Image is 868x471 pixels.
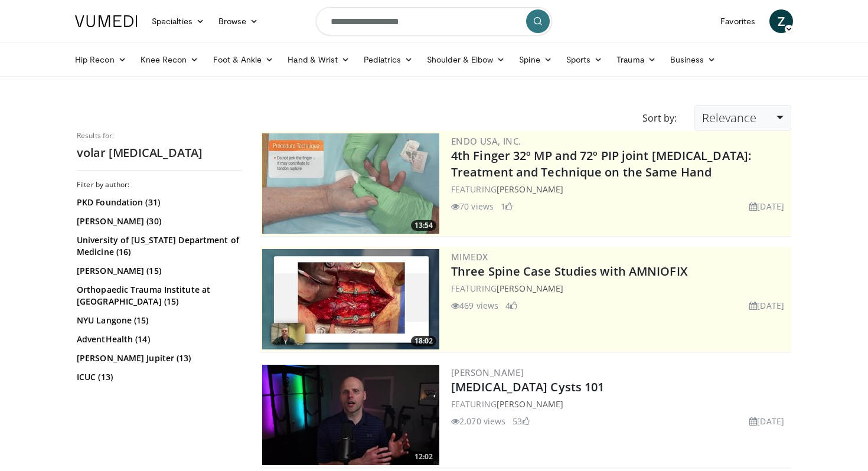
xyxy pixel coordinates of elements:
[694,105,791,131] a: Relevance
[663,48,723,71] a: Business
[451,379,604,395] a: [MEDICAL_DATA] Cysts 101
[77,197,239,208] a: PKD Foundation (31)
[75,15,138,27] img: VuMedi Logo
[451,415,505,427] li: 2,070 views
[769,9,793,33] a: Z
[609,48,663,71] a: Trauma
[77,131,242,140] p: Results for:
[68,48,133,71] a: Hip Recon
[451,183,789,195] div: FEATURING
[451,200,494,212] li: 70 views
[451,398,789,410] div: FEATURING
[749,299,784,312] li: [DATE]
[713,9,762,33] a: Favorites
[77,215,239,227] a: [PERSON_NAME] (30)
[357,48,420,71] a: Pediatrics
[411,220,436,231] span: 13:54
[77,284,239,308] a: Orthopaedic Trauma Institute at [GEOGRAPHIC_DATA] (15)
[559,48,610,71] a: Sports
[451,367,524,378] a: [PERSON_NAME]
[77,352,239,364] a: [PERSON_NAME] Jupiter (13)
[262,365,439,465] a: 12:02
[77,371,239,383] a: ICUC (13)
[749,200,784,212] li: [DATE]
[420,48,512,71] a: Shoulder & Elbow
[512,48,559,71] a: Spine
[77,265,239,277] a: [PERSON_NAME] (15)
[749,415,784,427] li: [DATE]
[513,415,529,427] li: 53
[206,48,281,71] a: Foot & Ankle
[451,251,488,263] a: MIMEDX
[145,9,211,33] a: Specialties
[77,333,239,345] a: AdventHealth (14)
[262,365,439,465] img: 3c9ae8ef-ab39-47f9-a69a-d4cfd5e7bf75.300x170_q85_crop-smart_upscale.jpg
[280,48,357,71] a: Hand & Wrist
[77,315,239,326] a: NYU Langone (15)
[501,200,513,212] li: 1
[262,249,439,349] img: 34c974b5-e942-4b60-b0f4-1f83c610957b.300x170_q85_crop-smart_upscale.jpg
[77,145,242,161] h2: volar [MEDICAL_DATA]
[497,283,563,294] a: [PERSON_NAME]
[133,48,206,71] a: Knee Recon
[497,184,563,195] a: [PERSON_NAME]
[505,299,517,312] li: 4
[702,110,756,126] span: Relevance
[262,249,439,349] a: 18:02
[634,105,686,131] div: Sort by:
[262,133,439,234] a: 13:54
[451,135,521,147] a: Endo USA, Inc.
[411,336,436,346] span: 18:02
[262,133,439,234] img: df76da42-88e9-456c-9474-e630a7cc5d98.300x170_q85_crop-smart_upscale.jpg
[77,180,242,189] h3: Filter by author:
[411,452,436,462] span: 12:02
[451,148,751,180] a: 4th Finger 32º MP and 72º PIP joint [MEDICAL_DATA]: Treatment and Technique on the Same Hand
[211,9,266,33] a: Browse
[451,282,789,295] div: FEATURING
[316,7,552,35] input: Search topics, interventions
[77,234,239,258] a: University of [US_STATE] Department of Medicine (16)
[497,398,563,410] a: [PERSON_NAME]
[451,263,687,279] a: Three Spine Case Studies with AMNIOFIX
[451,299,498,312] li: 469 views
